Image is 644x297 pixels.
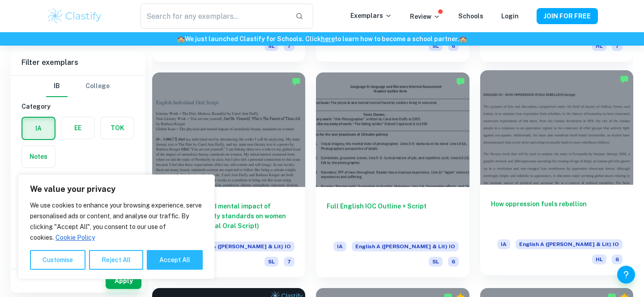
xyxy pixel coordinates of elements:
[61,117,94,139] button: EE
[429,41,443,51] span: SL
[592,255,606,264] span: HL
[46,76,68,97] button: IB
[163,201,294,231] h6: The physical and mental impact of unrealistic beauty standards on women (English Individual Oral ...
[612,255,623,264] span: 6
[501,13,519,20] a: Login
[106,273,141,289] button: Apply
[448,257,459,267] span: 6
[352,242,459,251] span: English A ([PERSON_NAME] & Lit) IO
[264,257,278,267] span: SL
[491,199,623,229] h6: How oppression fuels rebellion
[497,239,510,249] span: IA
[617,266,635,284] button: Help and Feedback
[592,41,606,51] span: HL
[284,257,294,267] span: 7
[612,41,623,51] span: 7
[152,72,305,278] a: The physical and mental impact of unrealistic beauty standards on women (English Individual Oral ...
[188,242,294,251] span: English A ([PERSON_NAME] & Lit) IO
[292,77,301,86] img: Marked
[429,257,443,267] span: SL
[350,11,392,21] p: Exemplars
[620,75,629,84] img: Marked
[327,201,458,231] h6: Full English IOC Outline + Script
[11,50,145,75] h6: Filter exemplars
[2,34,642,44] h6: We just launched Clastify for Schools. Click to learn how to become a school partner.
[516,239,623,249] span: English A ([PERSON_NAME] & Lit) IO
[85,76,110,97] button: College
[537,8,598,24] button: JOIN FOR FREE
[18,174,215,279] div: We value your privacy
[316,72,469,278] a: Full English IOC Outline + ScriptIAEnglish A ([PERSON_NAME] & Lit) IOSL6
[264,41,278,51] span: SL
[147,250,203,270] button: Accept All
[458,13,483,20] a: Schools
[46,76,110,97] div: Filter type choice
[21,102,134,111] h6: Category
[284,41,294,51] span: 7
[456,77,465,86] img: Marked
[22,146,55,167] button: Notes
[333,242,346,251] span: IA
[101,117,134,139] button: TOK
[140,4,288,29] input: Search for any exemplars...
[22,118,55,139] button: IA
[480,72,633,278] a: How oppression fuels rebellionIAEnglish A ([PERSON_NAME] & Lit) IOHL6
[30,184,203,195] p: We value your privacy
[410,12,440,21] p: Review
[459,35,467,42] span: 🏫
[47,7,103,25] img: Clastify logo
[177,35,185,42] span: 🏫
[89,250,143,270] button: Reject All
[30,200,203,243] p: We use cookies to enhance your browsing experience, serve personalised ads or content, and analys...
[321,35,335,42] a: here
[30,250,85,270] button: Customise
[448,41,459,51] span: 6
[55,233,95,242] a: Cookie Policy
